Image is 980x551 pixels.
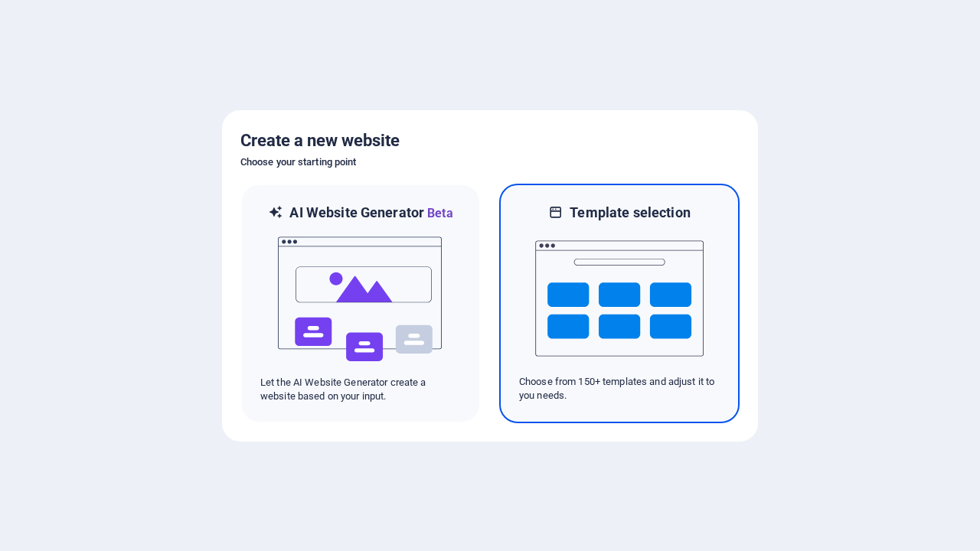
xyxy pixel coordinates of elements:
span: Beta [424,206,453,220]
p: Let the AI Website Generator create a website based on your input. [260,376,461,403]
h6: Template selection [570,204,690,222]
h6: Choose your starting point [240,153,740,171]
h6: AI Website Generator [289,204,452,223]
p: Choose from 150+ templates and adjust it to you needs. [519,375,720,403]
h5: Create a new website [240,129,740,153]
img: ai [276,223,445,376]
div: Template selectionChoose from 150+ templates and adjust it to you needs. [499,184,740,423]
div: AI Website GeneratorBetaaiLet the AI Website Generator create a website based on your input. [240,184,481,423]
